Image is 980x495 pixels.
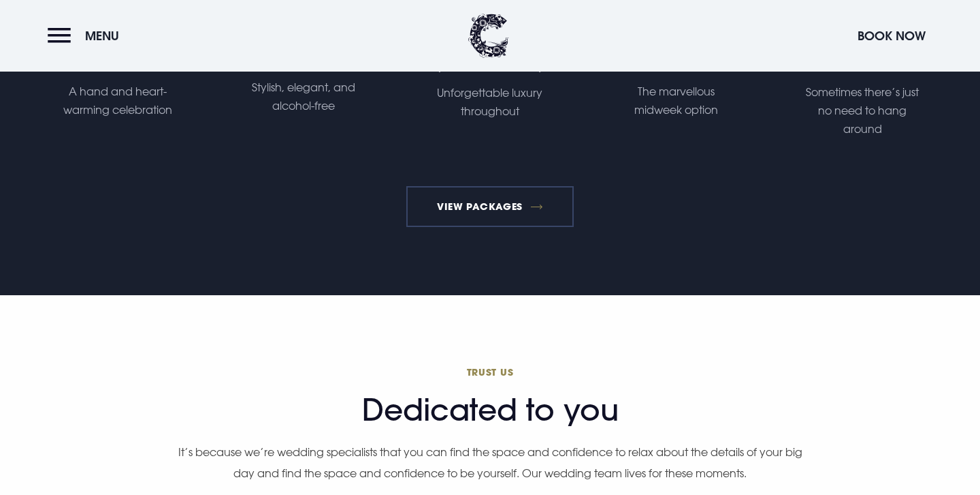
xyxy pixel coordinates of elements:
p: Unforgettable luxury throughout [429,84,551,121]
button: Book Now [851,21,932,50]
button: Menu [48,21,126,50]
h2: Dedicated to you [177,365,803,427]
p: Stylish, elegant, and alcohol-free [242,78,365,115]
p: The marvellous midweek option [615,82,738,119]
p: It’s because we’re wedding specialists that you can find the space and confidence to relax about ... [177,442,803,483]
p: A hand and heart-warming celebration [56,82,179,119]
p: Sometimes there’s just no need to hang around [801,83,924,139]
span: Menu [85,28,119,44]
a: View Packages [406,186,574,227]
span: Trust us [177,365,803,378]
img: Clandeboye Lodge [468,14,509,58]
